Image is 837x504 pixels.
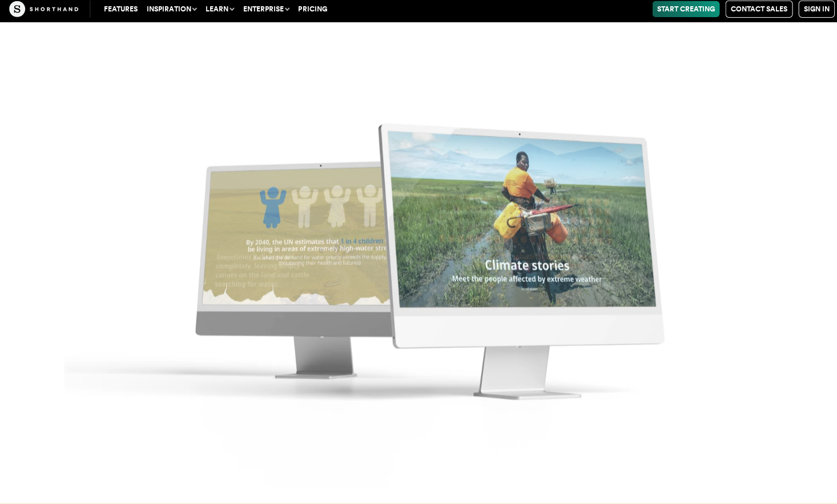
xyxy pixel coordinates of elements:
a: Start Creating [647,5,714,21]
button: Learn [199,5,236,21]
a: Features [98,5,141,21]
button: Enterprise [236,5,291,21]
img: The Craft [9,5,78,21]
a: Pricing [291,5,329,21]
button: Inspiration [141,5,199,21]
a: Sign in [792,5,828,22]
a: Contact Sales [719,5,786,22]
